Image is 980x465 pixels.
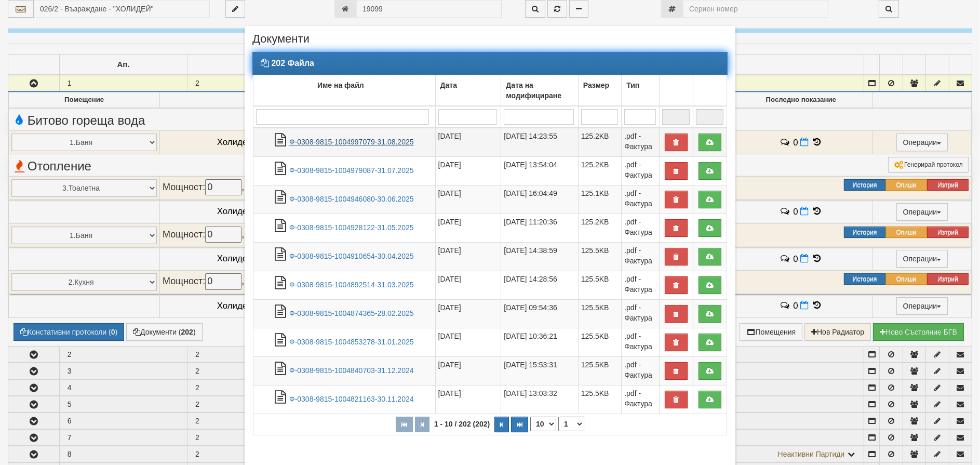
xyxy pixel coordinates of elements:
td: 125.5KB [578,299,621,328]
tr: Ф-0308-9815-1004946080-30.06.2025.pdf - Фактура [253,185,727,214]
span: Документи [252,34,310,52]
td: 125.5KB [578,271,621,299]
td: [DATE] 16:04:49 [501,185,578,214]
td: .pdf - Фактура [622,185,660,214]
td: [DATE] 10:36:21 [501,328,578,356]
td: [DATE] [435,242,501,271]
select: Брой редове на страница [530,417,556,431]
td: .pdf - Фактура [622,156,660,185]
td: Дата: No sort applied, activate to apply an ascending sort [435,75,501,106]
td: : No sort applied, activate to apply an ascending sort [693,75,727,106]
td: 125.2KB [578,214,621,242]
tr: Ф-0308-9815-1004840703-31.12.2024.pdf - Фактура [253,356,727,385]
a: Ф-0308-9815-1004979087-31.07.2025 [289,166,414,175]
button: Предишна страница [415,417,429,432]
td: 125.5KB [578,328,621,356]
td: .pdf - Фактура [622,271,660,299]
a: Ф-0308-9815-1004928122-31.05.2025 [289,223,414,232]
tr: Ф-0308-9815-1004821163-30.11.2024.pdf - Фактура [253,385,727,414]
td: [DATE] 14:28:56 [501,271,578,299]
td: : No sort applied, activate to apply an ascending sort [659,75,693,106]
td: [DATE] 11:20:36 [501,214,578,242]
td: .pdf - Фактура [622,328,660,356]
td: [DATE] [435,385,501,414]
td: [DATE] 14:38:59 [501,242,578,271]
a: Ф-0308-9815-1004997079-31.08.2025 [289,138,414,146]
tr: Ф-0308-9815-1004874365-28.02.2025.pdf - Фактура [253,299,727,328]
tr: Ф-0308-9815-1004928122-31.05.2025.pdf - Фактура [253,214,727,242]
td: .pdf - Фактура [622,242,660,271]
button: Последна страница [511,417,528,432]
td: [DATE] [435,271,501,299]
td: [DATE] [435,214,501,242]
td: .pdf - Фактура [622,356,660,385]
td: [DATE] [435,128,501,157]
td: [DATE] [435,185,501,214]
td: [DATE] [435,156,501,185]
td: .pdf - Фактура [622,214,660,242]
tr: Ф-0308-9815-1004979087-31.07.2025.pdf - Фактура [253,156,727,185]
td: Размер: No sort applied, activate to apply an ascending sort [578,75,621,106]
tr: Ф-0308-9815-1004910654-30.04.2025.pdf - Фактура [253,242,727,271]
a: Ф-0308-9815-1004840703-31.12.2024 [289,366,414,375]
td: [DATE] 14:23:55 [501,128,578,157]
a: Ф-0308-9815-1004821163-30.11.2024 [289,395,414,403]
td: 125.5KB [578,356,621,385]
a: Ф-0308-9815-1004874365-28.02.2025 [289,309,414,317]
td: .pdf - Фактура [622,385,660,414]
td: [DATE] [435,299,501,328]
td: [DATE] [435,356,501,385]
b: Дата на модифициране [506,81,561,100]
a: Ф-0308-9815-1004853278-31.01.2025 [289,338,414,346]
button: Първа страница [396,417,413,432]
td: [DATE] [435,328,501,356]
td: Дата на модифициране: No sort applied, activate to apply an ascending sort [501,75,578,106]
td: .pdf - Фактура [622,299,660,328]
tr: Ф-0308-9815-1004997079-31.08.2025.pdf - Фактура [253,128,727,157]
td: 125.2KB [578,128,621,157]
a: Ф-0308-9815-1004910654-30.04.2025 [289,252,414,260]
button: Следваща страница [494,417,509,432]
span: 1 - 10 / 202 (202) [432,420,492,428]
b: Дата [440,81,457,89]
td: Име на файл: No sort applied, activate to apply an ascending sort [253,75,436,106]
strong: 202 Файла [271,59,314,68]
tr: Ф-0308-9815-1004892514-31.03.2025.pdf - Фактура [253,271,727,299]
select: Страница номер [558,417,584,431]
td: 125.5KB [578,242,621,271]
td: .pdf - Фактура [622,128,660,157]
td: [DATE] 15:53:31 [501,356,578,385]
td: 125.2KB [578,156,621,185]
tr: Ф-0308-9815-1004853278-31.01.2025.pdf - Фактура [253,328,727,356]
a: Ф-0308-9815-1004892514-31.03.2025 [289,281,414,289]
td: 125.5KB [578,385,621,414]
td: Тип: No sort applied, activate to apply an ascending sort [622,75,660,106]
b: Име на файл [317,81,364,89]
a: Ф-0308-9815-1004946080-30.06.2025 [289,195,414,203]
td: [DATE] 13:54:04 [501,156,578,185]
td: [DATE] 09:54:36 [501,299,578,328]
b: Тип [626,81,639,89]
td: [DATE] 13:03:32 [501,385,578,414]
b: Размер [583,81,609,89]
td: 125.1KB [578,185,621,214]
